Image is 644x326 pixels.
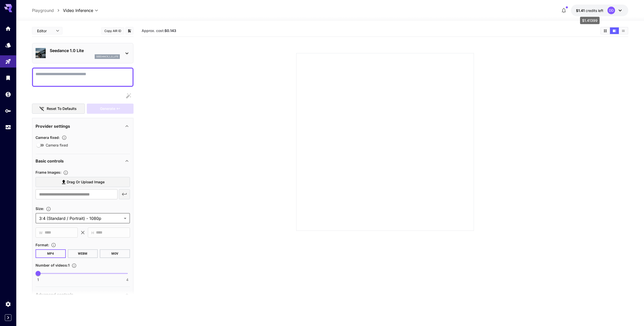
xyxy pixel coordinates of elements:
[36,263,70,267] span: Number of videos : 1
[100,249,130,258] button: MOV
[32,7,54,13] a: Playground
[607,7,615,14] div: DD
[36,288,130,301] div: Advanced controls
[36,135,60,140] span: Camera fixed :
[36,177,130,187] label: Drag or upload image
[36,170,61,174] span: Frame Images :
[126,277,128,282] span: 4
[96,55,118,58] p: seedance_1_0_lite
[46,142,68,148] span: Camera fixed
[36,155,130,167] div: Basic controls
[91,230,94,236] span: H
[36,45,130,61] div: Seedance 1.0 Liteseedance_1_0_lite
[39,215,122,221] span: 3:4 (Standard / Portrait) - 1080p
[5,75,11,81] div: Library
[68,249,98,258] button: WEBM
[49,242,58,248] button: Choose the file format for the output video.
[127,28,132,34] button: Add to library
[5,58,11,65] div: Playground
[36,120,130,132] div: Provider settings
[5,314,11,321] button: Expand sidebar
[5,124,11,131] div: Usage
[67,179,105,185] span: Drag or upload image
[70,263,79,268] button: Specify how many videos to generate in a single request. Each video generation will be charged se...
[5,25,11,32] div: Home
[580,17,600,24] div: $1.41399
[576,8,586,13] span: $1.41
[61,170,70,175] button: Upload frame images.
[101,27,124,35] button: Copy AIR ID
[36,249,66,258] button: MP4
[5,301,11,307] div: Settings
[5,91,11,97] div: Wallet
[36,158,64,164] p: Basic controls
[5,108,11,114] div: API Keys
[63,7,93,13] span: Video Inference
[36,243,49,247] span: Format :
[600,27,628,35] div: Show media in grid viewShow media in video viewShow media in list view
[36,206,44,211] span: Size :
[619,27,628,34] button: Show media in list view
[142,28,176,33] span: Approx. cost:
[44,206,53,211] button: Adjust the dimensions of the generated image by specifying its width and height in pixels, or sel...
[32,104,85,114] button: Reset to defaults
[610,27,619,34] button: Show media in video view
[164,28,176,33] b: $0.143
[39,230,43,236] span: W
[36,123,70,129] p: Provider settings
[37,28,53,34] span: Editor
[50,47,120,54] p: Seedance 1.0 Lite
[576,8,603,13] div: $1.41399
[5,42,11,48] div: Models
[586,8,603,13] span: credits left
[571,5,628,16] button: $1.41399DD
[601,27,610,34] button: Show media in grid view
[32,7,63,13] nav: breadcrumb
[37,277,39,282] span: 1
